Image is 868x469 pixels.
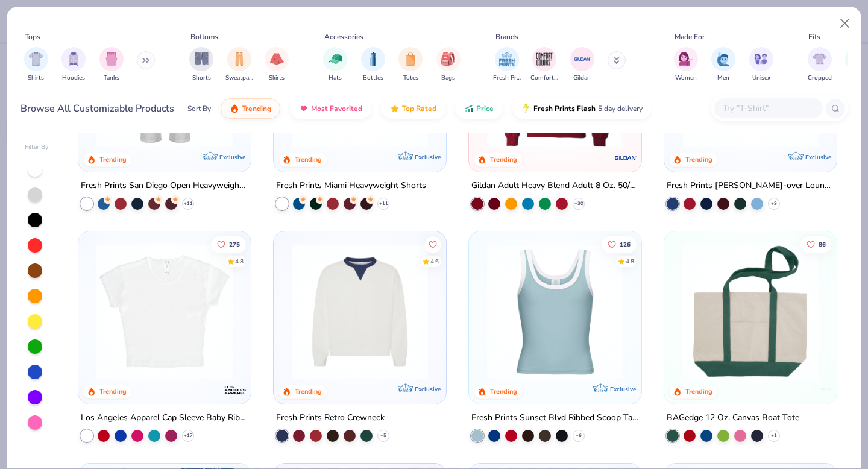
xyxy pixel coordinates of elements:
[363,74,383,83] span: Bottles
[62,74,85,83] span: Hoodies
[90,244,239,380] img: b0603986-75a5-419a-97bc-283c66fe3a23
[808,47,832,83] div: filter for Cropped
[415,385,441,393] span: Exclusive
[379,200,388,207] span: + 11
[834,12,857,35] button: Close
[675,31,705,42] div: Made For
[808,31,820,42] div: Fits
[29,52,43,66] img: Shirts Image
[495,31,518,42] div: Brands
[189,47,213,83] button: filter button
[813,52,826,66] img: Cropped Image
[219,153,245,161] span: Exclusive
[20,101,174,116] div: Browse All Customizable Products
[390,104,400,113] img: TopRated.gif
[25,143,49,152] div: Filter By
[236,257,244,266] div: 4.8
[800,236,832,253] button: Like
[270,52,284,66] img: Skirts Image
[276,178,426,194] div: Fresh Prints Miami Heavyweight Shorts
[674,47,698,83] button: filter button
[717,52,730,66] img: Men Image
[265,47,289,83] div: filter for Skirts
[187,103,211,114] div: Sort By
[104,74,119,83] span: Tanks
[233,52,246,66] img: Sweatpants Image
[424,236,441,253] button: Like
[530,47,558,83] div: filter for Comfort Colors
[808,47,832,83] button: filter button
[498,50,516,68] img: Fresh Prints Image
[676,244,825,380] img: 0486bd9f-63a6-4ed9-b254-6ac5fae3ddb5
[530,74,558,83] span: Comfort Colors
[570,47,594,83] div: filter for Gildan
[570,47,594,83] button: filter button
[24,47,48,83] button: filter button
[754,52,768,66] img: Unisex Image
[286,244,434,380] img: 3abb6cdb-110e-4e18-92a0-dbcd4e53f056
[61,47,86,83] button: filter button
[711,47,735,83] div: filter for Men
[225,47,253,83] div: filter for Sweatpants
[717,74,729,83] span: Men
[752,74,770,83] span: Unisex
[265,47,289,83] button: filter button
[771,200,777,207] span: + 9
[189,47,213,83] div: filter for Shorts
[290,98,371,119] button: Most Favorited
[819,241,826,247] span: 86
[81,178,248,194] div: Fresh Prints San Diego Open Heavyweight Sweatpants
[195,52,209,66] img: Shorts Image
[805,153,831,161] span: Exclusive
[99,47,124,83] button: filter button
[415,153,441,161] span: Exclusive
[481,244,629,380] img: 805349cc-a073-4baf-ae89-b2761e757b43
[184,432,193,439] span: + 17
[99,47,124,83] div: filter for Tanks
[675,74,697,83] span: Women
[323,47,347,83] button: filter button
[225,74,253,83] span: Sweatpants
[667,178,834,194] div: Fresh Prints [PERSON_NAME]-over Lounge Shorts
[610,385,636,393] span: Exclusive
[436,47,461,83] div: filter for Bags
[722,101,814,115] input: Try "T-Shirt"
[512,98,652,119] button: Fresh Prints Flash5 day delivery
[679,52,693,66] img: Women Image
[626,257,634,266] div: 4.8
[25,31,40,42] div: Tops
[808,378,832,402] img: BAGedge logo
[620,241,631,247] span: 126
[398,47,423,83] div: filter for Totes
[24,47,48,83] div: filter for Shirts
[535,50,553,68] img: Comfort Colors Image
[476,104,494,113] span: Price
[276,411,385,426] div: Fresh Prints Retro Crewneck
[533,104,596,113] span: Fresh Prints Flash
[230,104,239,113] img: trending.gif
[81,411,248,426] div: Los Angeles Apparel Cap Sleeve Baby Rib Crop Top
[573,50,591,68] img: Gildan Image
[598,102,643,116] span: 5 day delivery
[269,74,285,83] span: Skirts
[521,104,531,113] img: flash.gif
[311,104,362,113] span: Most Favorited
[67,52,80,66] img: Hoodies Image
[329,52,342,66] img: Hats Image
[192,74,211,83] span: Shorts
[436,47,461,83] button: filter button
[434,244,582,380] img: 230d1666-f904-4a08-b6b8-0d22bf50156f
[225,47,253,83] button: filter button
[366,52,380,66] img: Bottles Image
[402,104,436,113] span: Top Rated
[530,47,558,83] button: filter button
[361,47,385,83] div: filter for Bottles
[576,432,582,439] span: + 6
[404,52,417,66] img: Totes Image
[299,104,309,113] img: most_fav.gif
[614,146,638,170] img: Gildan logo
[61,47,86,83] div: filter for Hoodies
[223,378,247,402] img: Los Angeles Apparel logo
[574,200,583,207] span: + 30
[493,47,521,83] div: filter for Fresh Prints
